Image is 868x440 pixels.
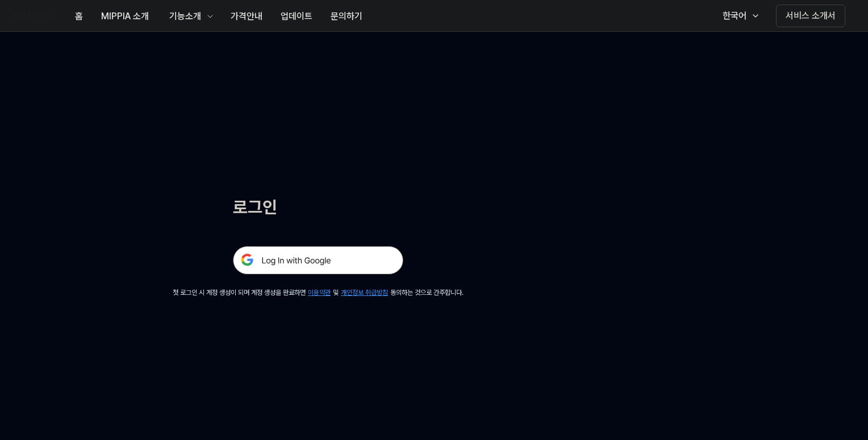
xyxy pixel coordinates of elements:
div: 기능소개 [167,10,203,23]
button: MIPPIA 소개 [92,5,158,28]
button: 가격안내 [222,5,272,28]
button: 한국어 [711,5,767,27]
a: 개인정보 취급방침 [341,289,388,297]
h1: 로그인 [233,195,403,219]
a: 업데이트 [272,1,322,32]
div: 첫 로그인 시 계정 생성이 되며 계정 생성을 완료하면 및 동의하는 것으로 간주합니다. [173,288,464,298]
button: 문의하기 [322,5,372,28]
button: 업데이트 [272,5,322,28]
div: 한국어 [720,9,749,23]
a: 이용약관 [308,289,331,297]
button: 홈 [66,5,92,28]
button: 기능소개 [158,5,222,28]
button: 서비스 소개서 [776,5,845,27]
img: logo [14,11,55,20]
img: 구글 로그인 버튼 [233,246,403,274]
